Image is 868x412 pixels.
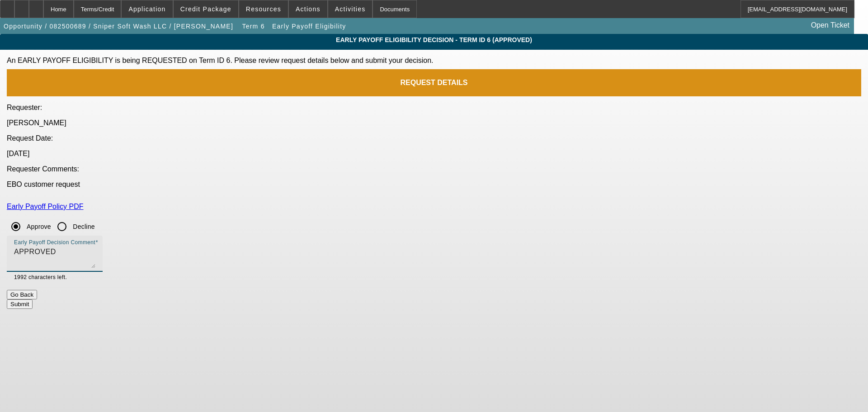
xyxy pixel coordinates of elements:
button: Term 6 [239,18,268,34]
span: Application [128,5,165,13]
button: Resources [239,0,288,18]
button: Go Back [7,290,37,299]
p: REQUEST DETAILS [7,79,861,87]
label: Decline [71,222,94,231]
mat-hint: 1992 characters left. [14,272,67,282]
p: EBO customer request [7,180,861,189]
mat-label: Early Payoff Decision Comment [14,240,95,246]
span: An EARLY PAYOFF ELIGIBILITY is being REQUESTED on Term ID 6. Please review request details below ... [7,57,434,64]
span: Early Payoff Eligibility Decision - Term ID 6 (Approved) [7,36,861,43]
label: Approve [25,222,51,231]
span: Actions [296,5,321,13]
button: Activities [328,0,373,18]
p: Requester Comments: [7,165,861,173]
p: Request Date: [7,134,861,142]
span: Resources [246,5,281,13]
a: Early Payoff Policy PDF [7,203,84,210]
p: Requester: [7,104,861,112]
span: Activities [335,5,366,13]
p: [PERSON_NAME] [7,119,861,127]
button: Actions [289,0,327,18]
p: [DATE] [7,150,861,158]
span: Early Payoff Eligibility [272,23,346,30]
a: Open Ticket [807,18,853,33]
span: Credit Package [180,5,231,13]
button: Application [122,0,172,18]
button: Submit [7,299,33,309]
span: Opportunity / 082500689 / Sniper Soft Wash LLC / [PERSON_NAME] [4,23,233,30]
button: Credit Package [174,0,238,18]
button: Early Payoff Eligibility [270,18,349,34]
span: Term 6 [242,23,264,30]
